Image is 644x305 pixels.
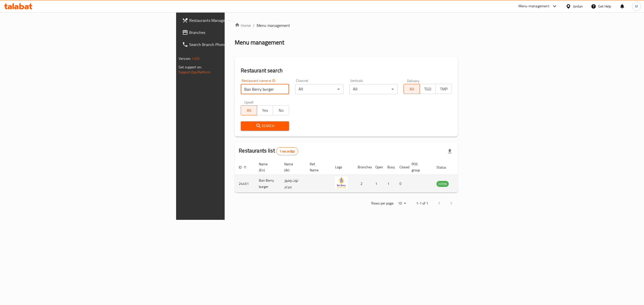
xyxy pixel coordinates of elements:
[235,160,476,193] table: enhanced table
[354,175,371,193] td: 2
[573,4,583,9] div: Jordan
[436,164,453,170] span: Status
[371,160,383,175] th: Open
[189,17,280,23] span: Restaurants Management
[178,26,284,38] a: Branches
[436,181,449,187] span: OPEN
[435,84,452,94] button: TMP
[241,105,257,115] button: All
[245,123,285,129] span: Search
[383,160,395,175] th: Busy
[275,107,287,114] span: No
[518,3,549,9] div: Menu-management
[383,175,395,193] td: 1
[259,161,274,173] span: Name (En)
[404,84,420,94] button: All
[295,84,343,94] div: All
[259,107,271,114] span: Yes
[331,160,354,175] th: Logo
[335,176,348,189] img: Ban Berry burger
[178,38,284,50] a: Search Branch Phone
[239,147,298,155] h2: Restaurants list
[396,200,408,207] div: Rows per page:
[189,41,280,47] span: Search Branch Phone
[444,145,456,157] div: Export file
[192,55,199,62] span: 1.0.0
[280,175,306,193] td: توت وموز بيرغر
[257,105,273,115] button: Yes
[420,84,436,94] button: TGO
[371,200,394,207] p: Rows per page:
[284,161,300,173] span: Name (Ar)
[189,29,280,35] span: Branches
[273,105,289,115] button: No
[354,160,371,175] th: Branches
[438,85,450,93] span: TMP
[406,85,418,93] span: All
[422,85,434,93] span: TGO
[243,107,255,114] span: All
[407,79,420,82] label: Delivery
[349,84,398,94] div: All
[412,161,426,173] span: POS group
[179,69,211,75] a: Support.OpsPlatform
[239,164,248,170] span: ID
[235,22,458,28] nav: breadcrumb
[395,175,408,193] td: 0
[241,67,452,74] h2: Restaurant search
[310,161,325,173] span: Ref. Name
[635,4,638,9] span: M
[179,64,202,70] span: Get support on:
[276,149,298,154] span: 1 record(s)
[241,84,289,94] input: Search for restaurant name or ID..
[371,175,383,193] td: 1
[178,14,284,26] a: Restaurants Management
[395,160,408,175] th: Closed
[241,121,289,131] button: Search
[179,55,191,62] span: Version:
[244,100,254,104] label: Upsell
[276,147,298,155] div: Total records count
[416,200,428,207] p: 1-1 of 1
